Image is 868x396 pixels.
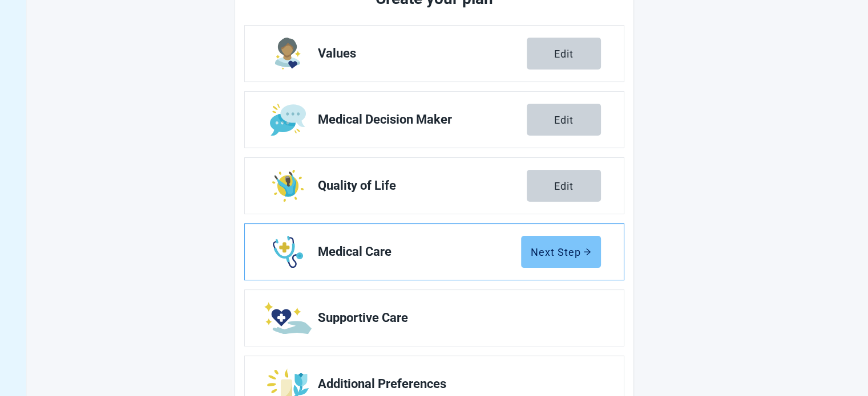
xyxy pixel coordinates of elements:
[554,180,574,191] div: Edit
[245,224,624,280] a: Edit Medical Care section
[527,170,601,202] button: Edit
[245,92,624,148] a: Edit Medical Decision Maker section
[245,290,624,346] a: Edit Supportive Care section
[318,377,592,391] span: Additional Preferences
[318,113,527,126] span: Medical Decision Maker
[554,48,574,59] div: Edit
[531,246,591,258] div: Next Step
[245,26,624,81] a: Edit Values section
[318,245,521,259] span: Medical Care
[318,179,527,193] span: Quality of Life
[245,158,624,214] a: Edit Quality of Life section
[318,311,592,325] span: Supportive Care
[527,38,601,70] button: Edit
[583,248,591,256] span: arrow-right
[554,114,574,125] div: Edit
[521,236,601,268] button: Next Steparrow-right
[527,104,601,136] button: Edit
[318,47,527,60] span: Values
